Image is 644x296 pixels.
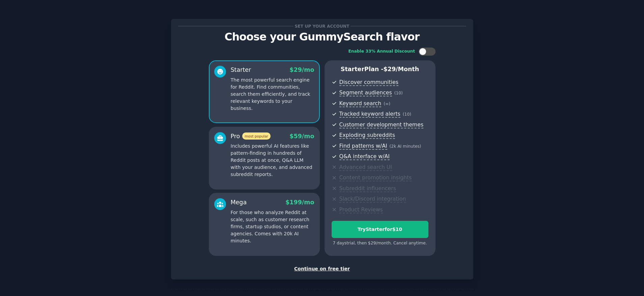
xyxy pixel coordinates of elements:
[339,206,383,213] span: Product Reviews
[394,91,403,95] span: ( 10 )
[231,209,314,244] p: For those who analyze Reddit at scale, such as customer research firms, startup studios, or conte...
[332,240,428,246] div: 7 days trial, then $ 29 /month . Cancel anytime.
[339,121,424,128] span: Customer development themes
[289,66,314,73] span: $ 29 /mo
[348,49,415,55] div: Enable 33% Annual Discount
[231,143,314,178] p: Includes powerful AI features like pattern-finding in hundreds of Reddit posts at once, Q&A LLM w...
[339,153,390,160] span: Q&A interface w/AI
[178,265,466,272] div: Continue on free tier
[293,23,351,30] span: Set up your account
[332,226,428,233] div: Try Starter for $10
[242,132,271,140] span: most popular
[332,65,428,73] p: Starter Plan -
[339,185,396,192] span: Subreddit influencers
[289,133,314,140] span: $ 59 /mo
[339,132,395,139] span: Exploding subreddits
[231,198,247,207] div: Mega
[285,199,314,206] span: $ 199 /mo
[339,89,392,96] span: Segment audiences
[384,66,419,72] span: $ 29 /month
[339,79,398,86] span: Discover communities
[403,112,411,117] span: ( 10 )
[339,164,392,171] span: Advanced search UI
[384,101,390,106] span: ( ∞ )
[231,132,271,141] div: Pro
[339,111,400,118] span: Tracked keyword alerts
[178,31,466,43] p: Choose your GummySearch flavor
[339,196,406,203] span: Slack/Discord integration
[339,174,412,181] span: Content promotion insights
[231,77,314,112] p: The most powerful search engine for Reddit. Find communities, search them efficiently, and track ...
[390,144,421,149] span: ( 2k AI minutes )
[339,143,387,150] span: Find patterns w/AI
[332,221,428,238] button: TryStarterfor$10
[231,66,251,74] div: Starter
[339,100,382,107] span: Keyword search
